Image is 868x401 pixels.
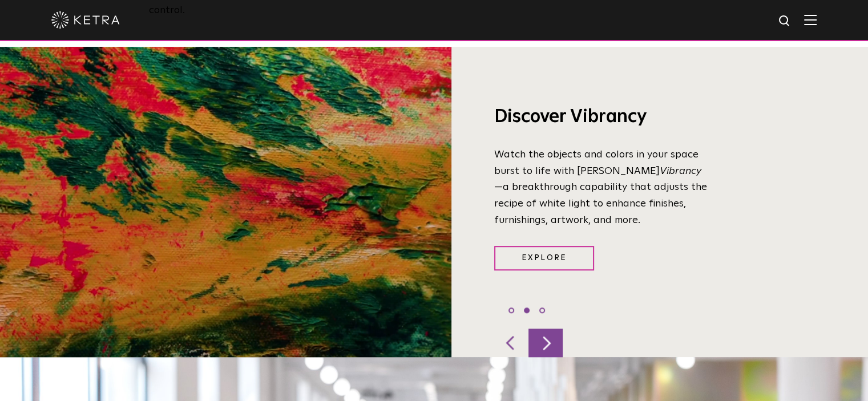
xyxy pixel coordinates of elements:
[494,246,594,270] a: Explore
[778,14,792,29] img: search icon
[494,147,708,229] p: Watch the objects and colors in your space burst to life with [PERSON_NAME] —a breakthrough capab...
[804,14,817,25] img: Hamburger%20Nav.svg
[51,11,120,29] img: ketra-logo-2019-white
[494,106,708,129] h3: Discover Vibrancy
[660,166,701,176] i: Vibrancy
